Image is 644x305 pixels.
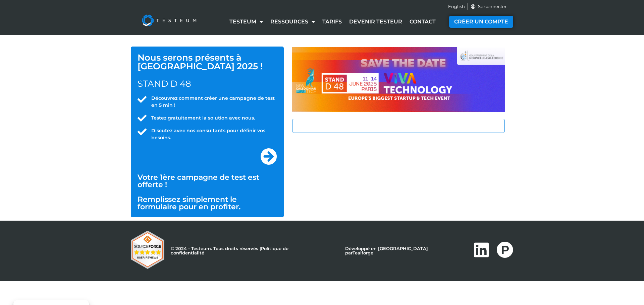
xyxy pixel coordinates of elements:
a: Devenir testeur [345,14,406,29]
h2: Votre 1ère campagne de test est offerte ! Remplissez simplement le formulaire pour en profiter. [138,174,277,211]
span: Discutez avec nos consultants pour définir vos besoins. [150,127,277,141]
a: Testeum [226,14,267,29]
span: Découvrez comment créer une campagne de test en 5 min ! [150,95,277,109]
span: Se connecter [476,3,506,10]
a: Contact [406,14,439,29]
a: Politique de confidentialité [171,246,288,255]
span: STAND D 48 [138,78,191,89]
p: © 2024 - Testeum. Tous droits réservés | [171,246,322,255]
h1: Nous serons présents à [GEOGRAPHIC_DATA] 2025 ! [138,53,277,88]
img: Testeum Logo - Application crowdtesting platform [134,7,204,34]
a: CRÉER UN COMPTE [449,16,513,28]
a: Tarifs [319,14,345,29]
a: English [448,3,465,10]
span: Testez gratuitement la solution avec nous. [150,115,255,122]
a: Se connecter [471,3,507,10]
p: Développé en [GEOGRAPHIC_DATA] par [345,246,456,255]
span: CRÉER UN COMPTE [454,19,508,24]
a: Tealforge [353,250,373,255]
nav: Menu [221,14,444,29]
img: Testeum Reviews [131,231,164,269]
a: Ressources [267,14,319,29]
